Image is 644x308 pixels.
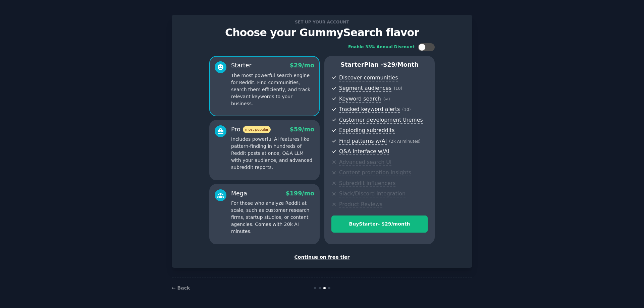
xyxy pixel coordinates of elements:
[402,107,411,112] span: ( 10 )
[179,27,465,39] p: Choose your GummySearch flavor
[179,254,465,261] div: Continue on free tier
[331,215,428,233] button: BuyStarter- $29/month
[383,97,390,102] span: ( ∞ )
[231,136,314,171] p: Includes powerful AI features like pattern-finding in hundreds of Reddit posts at once, Q&A LLM w...
[231,125,271,134] div: Pro
[339,148,389,155] span: Q&A interface w/AI
[339,96,381,103] span: Keyword search
[383,61,419,68] span: $ 29 /month
[290,126,314,133] span: $ 59 /mo
[331,61,428,69] p: Starter Plan -
[231,61,252,70] div: Starter
[339,85,391,92] span: Segment audiences
[339,106,400,113] span: Tracked keyword alerts
[231,200,314,235] p: For those who analyze Reddit at scale, such as customer research firms, startup studios, or conte...
[339,74,398,81] span: Discover communities
[294,18,351,25] span: Set up your account
[172,285,190,291] a: ← Back
[389,139,421,144] span: ( 2k AI minutes )
[348,44,415,50] div: Enable 33% Annual Discount
[290,62,314,69] span: $ 29 /mo
[339,190,406,197] span: Slack/Discord integration
[332,221,427,228] div: Buy Starter - $ 29 /month
[231,72,314,107] p: The most powerful search engine for Reddit. Find communities, search them efficiently, and track ...
[339,127,394,134] span: Exploding subreddits
[339,201,382,208] span: Product Reviews
[286,190,314,197] span: $ 199 /mo
[394,86,402,91] span: ( 10 )
[339,138,387,145] span: Find patterns w/AI
[339,180,395,187] span: Subreddit influencers
[339,159,391,166] span: Advanced search UI
[339,117,423,124] span: Customer development themes
[339,169,411,176] span: Content promotion insights
[243,126,271,133] span: most popular
[231,189,247,198] div: Mega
